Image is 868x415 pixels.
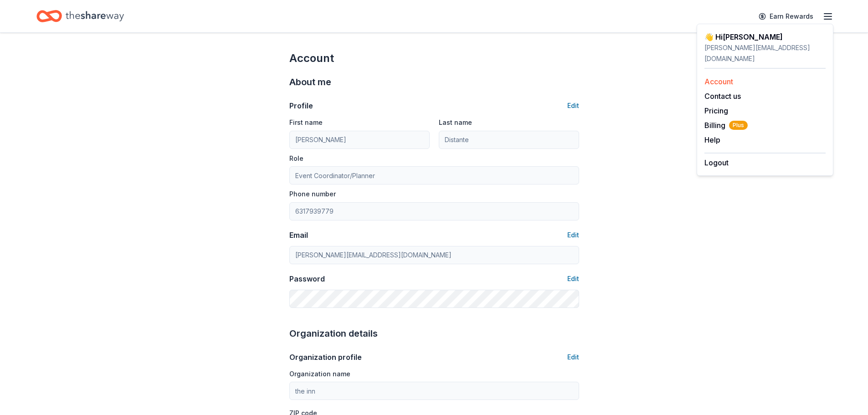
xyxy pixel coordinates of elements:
button: Contact us [704,91,741,102]
div: Password [289,273,325,284]
div: Account [289,51,579,66]
button: Logout [704,157,729,168]
a: Pricing [704,106,728,115]
label: First name [289,118,323,127]
div: Organization profile [289,352,362,363]
button: BillingPlus [704,120,748,131]
label: Organization name [289,369,350,379]
label: Role [289,154,303,163]
a: Home [36,5,124,27]
span: Billing [704,120,748,131]
label: Last name [439,118,472,127]
button: Edit [567,352,579,363]
button: Edit [567,273,579,284]
div: Profile [289,100,313,111]
div: 👋 Hi [PERSON_NAME] [704,31,826,42]
button: Edit [567,230,579,241]
div: About me [289,75,579,89]
a: Account [704,77,733,86]
div: Organization details [289,326,579,341]
button: Edit [567,100,579,111]
div: Email [289,230,308,241]
button: Help [704,134,720,145]
a: Earn Rewards [753,8,819,25]
label: Phone number [289,190,336,199]
span: Plus [729,121,748,130]
div: [PERSON_NAME][EMAIL_ADDRESS][DOMAIN_NAME] [704,42,826,64]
